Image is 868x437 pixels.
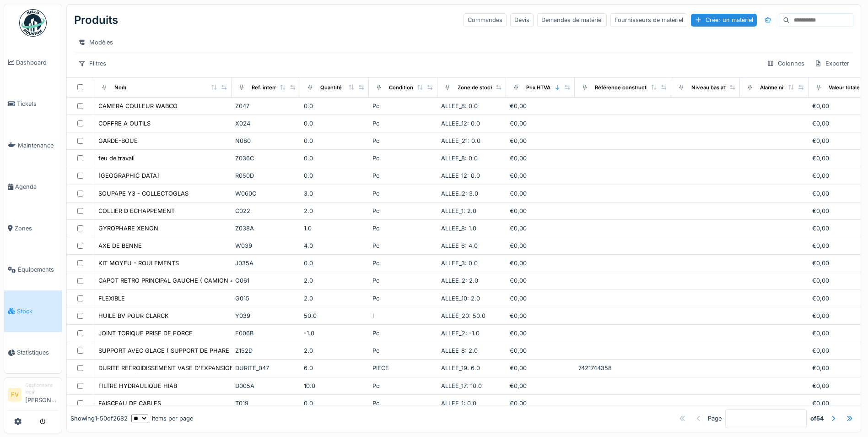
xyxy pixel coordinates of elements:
div: 4.0 [304,241,365,250]
div: Fournisseurs de matériel [610,13,687,27]
div: Demandes de matériel [537,13,607,27]
span: ALLEE_12: 0.0 [441,120,480,127]
div: HUILE BV POUR CLARCK [98,311,169,320]
div: 2.0 [304,207,365,215]
span: Équipements [18,265,58,274]
span: Dashboard [16,58,58,67]
div: l [372,311,434,320]
div: CAMERA COULEUR WABCO [98,102,178,110]
div: €0,00 [510,382,571,390]
div: 0.0 [304,119,365,128]
div: Z036C [235,154,297,163]
div: €0,00 [510,171,571,180]
div: €0,00 [510,102,571,110]
span: ALLEE_6: 4.0 [441,242,478,249]
div: SUPPORT AVEC GLACE ( SUPPORT DE PHARE ) [98,346,233,355]
div: D005A [235,382,297,390]
span: Zones [15,224,58,233]
div: Pc [372,154,434,163]
div: Pc [372,137,434,145]
div: Valeur totale [829,84,860,92]
div: items per page [131,414,193,423]
div: CAPOT RETRO PRINCIPAL GAUCHE ( CAMION 470 ET 471 ) [98,276,265,285]
span: ALLEE_8: 1.0 [441,225,476,232]
div: 0.0 [304,399,365,408]
div: 0.0 [304,259,365,268]
span: ALLEE_19: 6.0 [441,365,480,371]
div: Exporter [810,57,853,70]
div: €0,00 [510,329,571,338]
div: GYROPHARE XENON [98,224,158,233]
div: Quantité [320,84,342,92]
div: Créer un matériel [691,14,757,26]
a: Tickets [4,83,62,125]
div: 2.0 [304,346,365,355]
div: GARDE-BOUE [98,137,138,145]
div: C022 [235,207,297,215]
div: FILTRE HYDRAULIQUE HIAB [98,382,177,390]
div: Filtres [74,57,110,70]
div: 2.0 [304,276,365,285]
span: Statistiques [17,348,58,357]
div: €0,00 [510,207,571,215]
span: ALLEE_2: -1.0 [441,330,480,337]
div: Page [708,414,722,423]
div: SOUPAPE Y3 - COLLECTOGLAS [98,189,189,198]
a: FV Gestionnaire local[PERSON_NAME] [8,382,58,410]
div: Showing 1 - 50 of 2682 [70,414,128,423]
span: ALLEE_8: 0.0 [441,103,478,109]
li: FV [8,388,22,402]
span: ALLEE_3: 0.0 [441,260,478,267]
div: Prix HTVA [526,84,550,92]
div: O061 [235,276,297,285]
div: 3.0 [304,189,365,198]
div: G015 [235,294,297,303]
div: Z047 [235,102,297,110]
div: Z038A [235,224,297,233]
div: Pc [372,346,434,355]
img: Badge_color-CXgf-gQk.svg [19,9,47,37]
div: Pc [372,276,434,285]
div: 50.0 [304,311,365,320]
div: Pc [372,224,434,233]
a: Agenda [4,166,62,208]
div: Devis [510,13,534,27]
div: Pc [372,294,434,303]
div: Alarme niveau bas [760,84,806,92]
a: Statistiques [4,332,62,374]
span: ALLEE_8: 0.0 [441,155,478,162]
div: [GEOGRAPHIC_DATA] [98,171,159,180]
div: E006B [235,329,297,338]
span: ALLEE_1: 2.0 [441,208,476,214]
span: ALLEE_8: 2.0 [441,347,478,354]
div: Pc [372,207,434,215]
div: 1.0 [304,224,365,233]
div: W060C [235,189,297,198]
div: J035A [235,259,297,268]
div: 7421744358 [578,364,668,372]
div: 0.0 [304,137,365,145]
a: Zones [4,208,62,249]
div: Pc [372,102,434,110]
a: Dashboard [4,42,62,83]
div: X024 [235,119,297,128]
div: €0,00 [510,346,571,355]
div: Pc [372,241,434,250]
div: Modèles [74,36,117,49]
div: Pc [372,329,434,338]
span: Stock [17,307,58,316]
div: €0,00 [510,189,571,198]
div: -1.0 [304,329,365,338]
div: €0,00 [510,154,571,163]
div: 2.0 [304,294,365,303]
div: €0,00 [510,276,571,285]
div: W039 [235,241,297,250]
div: 0.0 [304,102,365,110]
li: [PERSON_NAME] [25,382,58,408]
div: Pc [372,399,434,408]
div: Pc [372,382,434,390]
a: Maintenance [4,125,62,166]
span: ALLEE_2: 3.0 [441,190,478,197]
div: Zone de stockage [458,84,502,92]
div: JOINT TORIQUE PRISE DE FORCE [98,329,193,338]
